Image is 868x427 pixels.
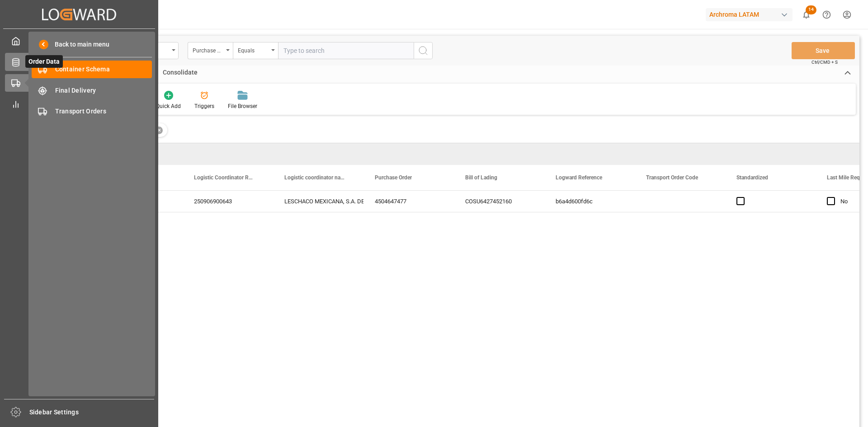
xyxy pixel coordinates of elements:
span: Bill of Lading [465,174,497,181]
div: Triggers [194,102,214,110]
div: 250906900643 [183,191,274,212]
div: Archroma LATAM [706,8,793,21]
span: Logistic coordinator name [284,174,345,181]
div: Equals [238,44,269,55]
span: Logward Reference [556,174,602,181]
a: Container Schema [32,61,152,78]
span: Transport Orders [55,107,152,116]
div: ✕ [155,127,163,134]
button: Save [792,42,855,59]
button: open menu [233,42,278,59]
input: Type to search [278,42,414,59]
div: b6a4d600fd6c [545,191,635,212]
a: My Cockpit [5,32,153,50]
div: 4504647477 [364,191,454,212]
div: File Browser [228,102,257,110]
span: 14 [806,5,816,14]
a: Final Delivery [32,81,152,99]
div: COSU6427452160 [454,191,545,212]
a: Transport Orders [32,103,152,120]
span: Final Delivery [55,86,152,95]
div: Consolidate [156,66,204,81]
a: My Reports [5,95,153,113]
span: Ctrl/CMD + S [811,59,838,66]
span: Logistic Coordinator Reference Number [194,174,255,181]
button: search button [414,42,433,59]
div: Purchase Order [193,44,223,55]
span: Standardized [736,174,768,181]
span: Sidebar Settings [29,408,155,417]
span: Order Data [25,55,63,68]
div: Quick Add [156,102,181,110]
button: Help Center [816,5,837,25]
button: show 14 new notifications [796,5,816,25]
div: LESCHACO MEXICANA, S.A. DE C.V. [284,191,353,212]
span: Back to main menu [48,40,109,49]
span: Transport Order Code [646,174,698,181]
button: Archroma LATAM [706,6,796,23]
span: Container Schema [55,65,152,74]
span: Purchase Order [375,174,412,181]
button: open menu [188,42,233,59]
